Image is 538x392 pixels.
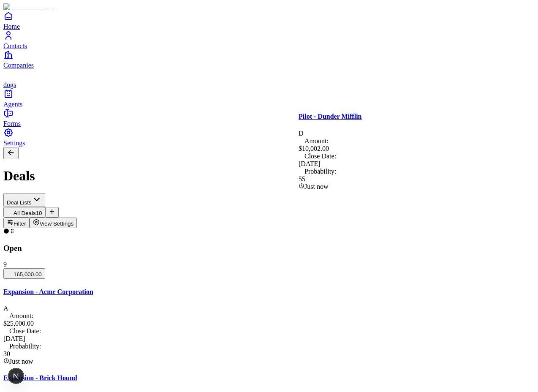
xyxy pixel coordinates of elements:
[30,218,77,228] button: View Settings
[299,175,305,182] span: 55
[3,305,535,312] div: A
[3,350,535,358] div: 30
[3,42,27,49] span: Contacts
[40,220,74,227] span: View Settings
[3,108,535,127] a: Forms
[3,218,30,228] button: Filter
[3,244,535,253] h3: Open
[299,145,442,152] div: $10,002.00
[3,168,535,184] h1: Deals
[3,335,25,342] span: [DATE]
[3,69,535,88] a: dogs
[3,101,22,108] span: Agents
[3,89,535,108] a: Agents
[3,30,535,49] a: Contacts
[3,139,25,147] span: Settings
[304,152,336,160] span: Close Date :
[299,160,321,167] span: [DATE]
[299,183,442,191] div: Just now
[299,130,442,137] div: D
[3,350,10,357] span: 30
[3,288,535,296] a: Expansion - Acme Corporation
[36,210,42,216] span: 10
[3,62,34,69] span: Companies
[3,320,34,327] span: $25,000.00
[3,207,45,218] button: All Deals10
[3,228,535,279] div: Open9165,000.00
[299,145,329,152] span: $10,002.00
[9,343,41,350] span: Probability :
[299,113,442,120] a: Pilot - Dunder Mifflin
[3,81,16,88] span: dogs
[3,11,535,30] a: Home
[3,128,535,147] a: Settings
[3,120,21,127] span: Forms
[3,50,535,69] a: Companies
[3,374,535,382] a: Expansion - Brick Hound
[3,23,20,30] span: Home
[304,137,329,144] span: Amount :
[3,320,535,327] div: $25,000.00
[7,271,42,278] span: 165,000.00
[299,175,442,183] div: 55
[9,327,41,335] span: Close Date :
[304,168,337,175] span: Probability :
[3,358,535,365] div: Just now
[3,3,55,11] img: Item Brain Logo
[9,312,33,319] span: Amount :
[3,288,535,365] div: Expansion - Acme CorporationAAmount:$25,000.00Close Date:[DATE]Probability:30Just now
[299,113,442,190] div: Pilot - Dunder MifflinDAmount:$10,002.00Close Date:[DATE]Probability:55Just now
[3,261,7,268] span: 9
[14,210,36,216] span: All Deals
[14,220,26,227] span: Filter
